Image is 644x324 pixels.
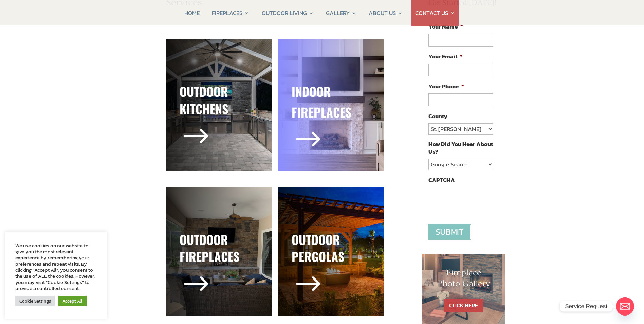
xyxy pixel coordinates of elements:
[180,145,212,154] a: $
[428,187,532,214] iframe: reCAPTCHA
[180,292,212,301] a: $
[428,23,463,30] label: Your Name
[15,242,97,291] div: We use cookies on our website to give you the most relevant experience by remembering your prefer...
[292,83,370,103] h3: indoor
[616,297,634,316] a: Email
[292,124,324,157] span: $
[180,231,258,269] h3: outdoor fireplaces
[428,224,471,240] input: Submit
[292,148,324,157] a: $
[180,83,258,121] h3: Outdoor Kitchens
[428,176,455,184] label: CAPTCHA
[180,268,212,301] span: $
[428,140,493,155] label: How Did You Hear About Us?
[428,83,464,90] label: Your Phone
[180,121,212,153] span: $
[428,112,447,120] label: County
[292,292,324,301] a: $
[292,268,324,301] span: $
[444,299,483,312] a: CLICK HERE
[428,53,463,60] label: Your Email
[58,296,87,306] a: Accept All
[15,296,55,306] a: Cookie Settings
[436,268,492,292] h1: Fireplace Photo Gallery
[292,231,370,269] h3: outdoor pergolas
[292,104,370,124] h3: fireplaces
